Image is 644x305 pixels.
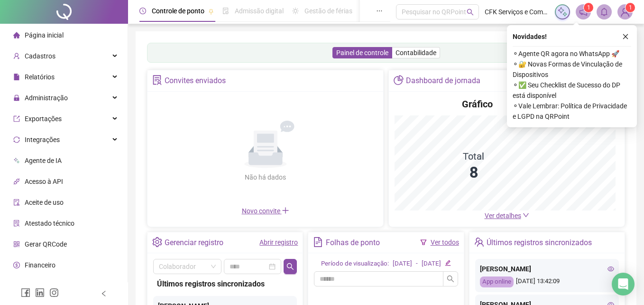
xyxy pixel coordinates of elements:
[584,3,593,12] sup: 1
[165,235,223,251] div: Gerenciar registro
[13,199,20,206] span: audit
[513,80,631,101] span: ⚬ ✅ Seu Checklist de Sucesso do DP está disponível
[25,261,55,269] span: Financeiro
[101,290,107,297] span: left
[629,4,632,11] span: 1
[480,264,614,274] div: [PERSON_NAME]
[25,199,64,206] span: Aceite de uso
[393,259,412,269] div: [DATE]
[25,157,62,164] span: Agente de IA
[13,136,20,143] span: sync
[25,178,63,185] span: Acesso à API
[208,9,214,14] span: pushpin
[165,73,226,89] div: Convites enviados
[25,240,67,248] span: Gerar QRCode
[406,73,480,89] div: Dashboard de jornada
[462,97,493,111] h4: Gráfico
[222,172,309,182] div: Não há dados
[242,207,289,215] span: Novo convite
[25,31,64,39] span: Página inicial
[13,32,20,38] span: home
[431,238,459,246] a: Ver todos
[447,275,454,283] span: search
[612,273,635,295] div: Open Intercom Messenger
[487,235,592,251] div: Últimos registros sincronizados
[25,115,62,123] span: Exportações
[235,7,284,15] span: Admissão digital
[626,3,635,12] sup: Atualize o seu contato no menu Meus Dados
[480,276,614,287] div: [DATE] 13:42:09
[25,219,74,227] span: Atestado técnico
[396,49,436,57] span: Contabilidade
[523,212,529,219] span: down
[485,7,549,17] span: CFK Serviços e Comércio de Alimentos Ltda
[49,288,59,297] span: instagram
[152,237,162,247] span: setting
[35,288,45,297] span: linkedin
[139,8,146,14] span: clock-circle
[282,207,289,214] span: plus
[259,238,298,246] a: Abrir registro
[420,239,427,246] span: filter
[286,263,294,270] span: search
[21,288,30,297] span: facebook
[376,8,383,14] span: ellipsis
[25,52,55,60] span: Cadastros
[321,259,389,269] div: Período de visualização:
[304,7,352,15] span: Gestão de férias
[618,5,632,19] img: 92019
[474,237,484,247] span: team
[485,212,521,219] span: Ver detalhes
[13,115,20,122] span: export
[622,33,629,40] span: close
[13,262,20,268] span: dollar
[480,276,514,287] div: App online
[445,260,451,266] span: edit
[557,7,568,17] img: sparkle-icon.fc2bf0ac1784a2077858766a79e2daf3.svg
[326,235,380,251] div: Folhas de ponto
[607,266,614,272] span: eye
[152,7,204,15] span: Controle de ponto
[467,9,474,16] span: search
[313,237,323,247] span: file-text
[336,49,388,57] span: Painel de controle
[513,31,547,42] span: Novidades !
[152,75,162,85] span: solution
[513,59,631,80] span: ⚬ 🔐 Novas Formas de Vinculação de Dispositivos
[13,241,20,248] span: qrcode
[25,136,60,143] span: Integrações
[13,220,20,227] span: solution
[485,212,529,219] a: Ver detalhes down
[13,74,20,80] span: file
[13,178,20,185] span: api
[600,8,608,16] span: bell
[422,259,441,269] div: [DATE]
[394,75,404,85] span: pie-chart
[13,53,20,59] span: user-add
[25,94,68,102] span: Administração
[513,101,631,122] span: ⚬ Vale Lembrar: Política de Privacidade e LGPD na QRPoint
[587,4,590,11] span: 1
[579,8,588,16] span: notification
[25,73,55,81] span: Relatórios
[292,8,299,14] span: sun
[513,48,631,59] span: ⚬ Agente QR agora no WhatsApp 🚀
[157,278,293,290] div: Últimos registros sincronizados
[13,95,20,101] span: lock
[416,259,418,269] div: -
[222,8,229,14] span: file-done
